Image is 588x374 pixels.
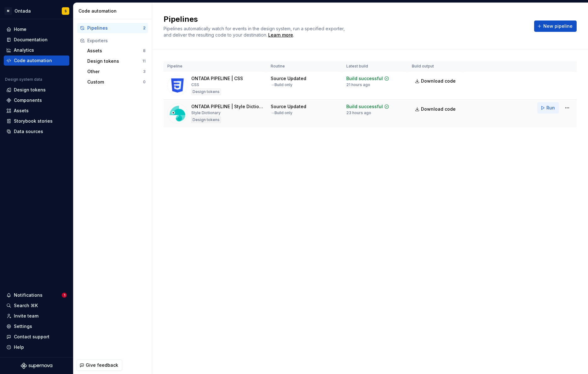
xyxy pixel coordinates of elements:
span: . [267,33,294,38]
div: 23 hours ago [346,110,371,115]
div: Documentation [14,37,48,43]
div: Notifications [14,292,43,298]
div: 11 [142,59,146,64]
a: Documentation [4,35,69,45]
a: Home [4,24,69,34]
button: Other3 [85,67,148,77]
span: Give feedback [86,362,118,368]
th: Build output [408,61,464,72]
div: Design tokens [14,87,46,93]
div: CSS [191,82,199,87]
div: Custom [87,79,143,85]
div: ONTADA PIPELINE | Style Dictionary [191,103,263,110]
a: Storybook stories [4,116,69,126]
button: Assets8 [85,46,148,56]
th: Pipeline [164,61,267,72]
button: Contact support [4,332,69,342]
div: Data sources [14,128,43,135]
a: Download code [412,103,460,115]
div: Components [14,97,42,103]
button: Help [4,342,69,352]
button: Run [537,102,559,114]
button: Custom0 [85,77,148,87]
div: Help [14,344,24,350]
div: Assets [87,48,143,54]
div: Settings [14,323,32,330]
div: Search ⌘K [14,302,38,309]
button: MOntadaS [1,4,72,18]
button: Give feedback [77,359,122,371]
div: 21 hours ago [346,82,370,87]
div: S [65,9,67,14]
div: 8 [143,48,146,53]
div: Build successful [346,75,383,82]
button: Notifications1 [4,290,69,300]
div: Assets [14,108,29,114]
div: Source Updated [271,75,306,82]
div: Other [87,68,143,75]
a: Learn more [268,32,293,38]
div: Build successful [346,103,383,110]
div: Code automation [78,8,149,14]
a: Settings [4,321,69,331]
a: Components [4,95,69,105]
div: Design tokens [191,89,221,95]
svg: Supernova Logo [21,363,52,369]
div: Design tokens [87,58,142,64]
span: Download code [421,78,456,84]
div: 3 [143,69,146,74]
button: New pipeline [534,20,577,32]
a: Invite team [4,311,69,321]
a: Assets [4,106,69,116]
button: Search ⌘K [4,301,69,311]
span: Pipelines automatically watch for events in the design system, run a specified exporter, and deli... [164,26,346,38]
span: Download code [421,106,456,112]
div: 2 [143,26,146,31]
div: Style Dictionary [191,110,221,115]
th: Latest build [343,61,408,72]
a: Download code [412,75,460,87]
span: New pipeline [543,23,573,29]
th: Routine [267,61,343,72]
div: Analytics [14,47,34,53]
div: Pipelines [87,25,143,31]
div: Exporters [87,38,146,44]
a: Data sources [4,126,69,137]
div: Design system data [5,77,42,82]
div: Design tokens [191,117,221,123]
div: → Build only [271,110,292,115]
a: Design tokens [4,85,69,95]
span: Run [546,105,555,111]
span: 1 [62,293,67,298]
div: Source Updated [271,103,306,110]
a: Analytics [4,45,69,55]
h2: Pipelines [164,14,527,24]
div: M [4,7,12,15]
button: Pipelines2 [77,23,148,33]
div: Contact support [14,334,49,340]
div: 0 [143,79,146,85]
div: Invite team [14,313,38,319]
div: → Build only [271,82,292,87]
a: Code automation [4,56,69,66]
div: Code automation [14,57,52,64]
div: Ontada [14,8,31,14]
button: Design tokens11 [85,56,148,66]
div: ONTADA PIPELINE | CSS [191,75,243,82]
div: Storybook stories [14,118,53,124]
div: Home [14,26,26,32]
